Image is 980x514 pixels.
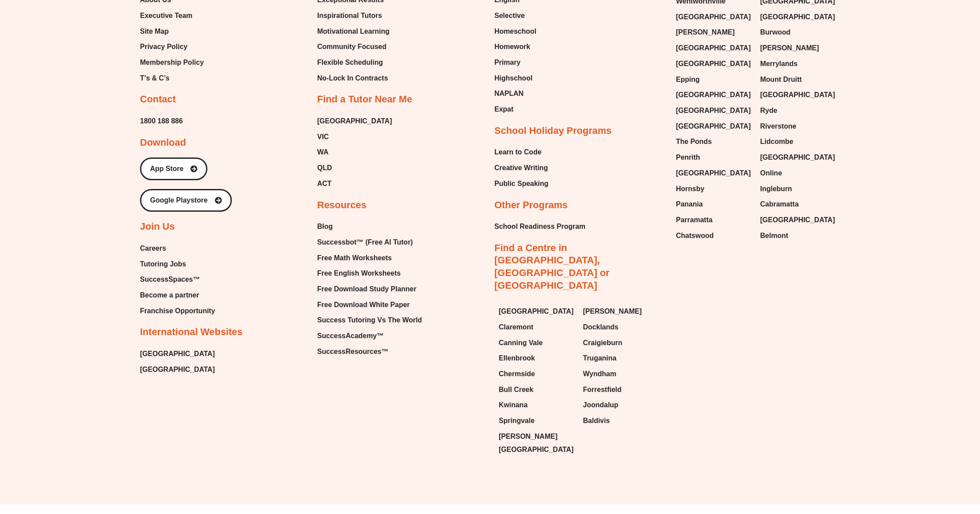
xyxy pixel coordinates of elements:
[499,383,574,396] a: Bull Creek
[140,9,204,22] a: Executive Team
[494,242,609,291] a: Find a Centre in [GEOGRAPHIC_DATA], [GEOGRAPHIC_DATA] or [GEOGRAPHIC_DATA]
[140,347,215,360] a: [GEOGRAPHIC_DATA]
[494,87,524,100] span: NAPLAN
[760,26,791,39] span: Burwood
[140,56,204,69] span: Membership Policy
[494,103,536,116] a: Expat
[494,40,536,53] a: Homework
[317,236,413,249] span: Successbot™ (Free AI Tutor)
[583,305,642,318] span: [PERSON_NAME]
[760,213,836,227] a: [GEOGRAPHIC_DATA]
[494,56,521,69] span: Primary
[760,73,802,86] span: Mount Druitt
[317,177,332,190] span: ACT
[494,9,536,22] a: Selective
[317,283,416,296] span: Free Download Study Planner
[760,198,799,211] span: Cabramatta
[317,72,392,85] a: No-Lock In Contracts
[676,167,751,180] span: [GEOGRAPHIC_DATA]
[676,198,752,211] a: Panania
[760,104,836,117] a: Ryde
[140,242,166,255] span: Careers
[140,40,204,53] a: Privacy Policy
[676,135,752,148] a: The Ponds
[494,25,536,38] a: Homeschool
[317,93,412,106] h2: Find a Tutor Near Me
[140,363,215,376] a: [GEOGRAPHIC_DATA]
[494,220,585,233] span: School Readiness Program
[317,40,392,53] a: Community Focused
[676,135,712,148] span: The Ponds
[583,399,659,412] a: Joondalup
[760,213,835,227] span: [GEOGRAPHIC_DATA]
[760,57,798,70] span: Merrylands
[760,42,836,55] a: [PERSON_NAME]
[317,314,422,327] span: Success Tutoring Vs The World
[317,9,392,22] a: Inspirational Tutors
[676,57,751,70] span: [GEOGRAPHIC_DATA]
[499,383,533,396] span: Bull Creek
[140,9,192,22] span: Executive Team
[676,57,752,70] a: [GEOGRAPHIC_DATA]
[317,345,422,358] a: SuccessResources™
[676,42,751,55] span: [GEOGRAPHIC_DATA]
[676,42,752,55] a: [GEOGRAPHIC_DATA]
[760,167,836,180] a: Online
[140,258,215,271] a: Tutoring Jobs
[140,136,186,149] h2: Download
[140,25,204,38] a: Site Map
[583,399,619,412] span: Joondalup
[317,329,422,343] a: SuccessAcademy™
[317,345,388,358] span: SuccessResources™
[760,182,792,196] span: Ingleburn
[760,73,836,86] a: Mount Druitt
[676,213,713,227] span: Parramatta
[494,161,549,175] a: Creative Writing
[676,151,700,164] span: Penrith
[583,336,623,350] span: Craigieburn
[499,399,574,412] a: Kwinana
[494,103,514,116] span: Expat
[317,252,422,265] a: Free Math Worksheets
[583,367,616,381] span: Wyndham
[676,73,700,86] span: Epping
[317,130,329,143] span: VIC
[583,414,659,427] a: Baldivis
[499,321,533,334] span: Claremont
[830,415,980,514] iframe: Chat Widget
[494,199,568,212] h2: Other Programs
[140,157,207,180] a: App Store
[140,304,215,318] span: Franchise Opportunity
[676,198,703,211] span: Panania
[317,56,383,69] span: Flexible Scheduling
[760,151,835,164] span: [GEOGRAPHIC_DATA]
[317,220,422,233] a: Blog
[760,57,836,70] a: Merrylands
[676,182,704,196] span: Hornsby
[140,115,183,128] span: 1800 188 886
[317,267,401,280] span: Free English Worksheets
[676,213,752,227] a: Parramatta
[140,273,215,286] a: SuccessSpaces™
[494,72,532,85] span: Highschool
[317,161,332,175] span: QLD
[676,88,752,101] a: [GEOGRAPHIC_DATA]
[676,10,752,24] a: [GEOGRAPHIC_DATA]
[760,120,797,133] span: Riverstone
[317,236,422,249] a: Successbot™ (Free AI Tutor)
[317,298,422,311] a: Free Download White Paper
[494,72,536,85] a: Highschool
[499,430,574,456] a: [PERSON_NAME][GEOGRAPHIC_DATA]
[499,305,574,318] a: [GEOGRAPHIC_DATA]
[676,104,752,117] a: [GEOGRAPHIC_DATA]
[760,229,788,242] span: Belmont
[150,165,183,172] span: App Store
[317,146,392,159] a: WA
[317,146,329,159] span: WA
[760,229,836,242] a: Belmont
[676,151,752,164] a: Penrith
[583,321,619,334] span: Docklands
